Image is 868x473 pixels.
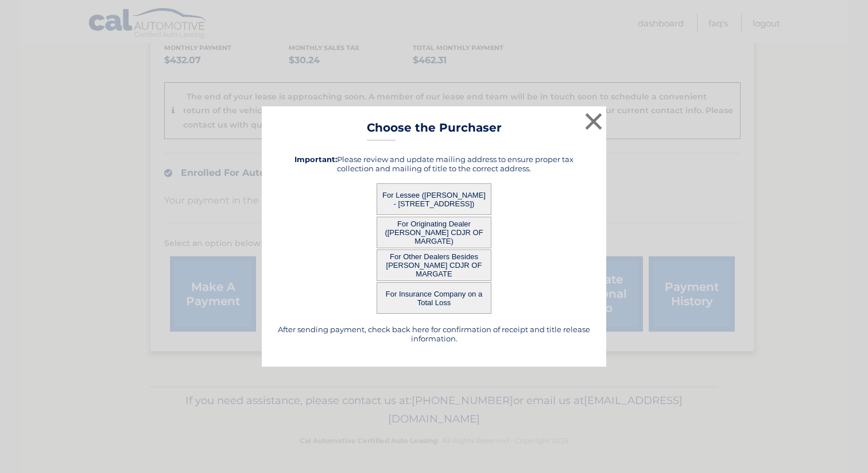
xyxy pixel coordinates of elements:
button: For Insurance Company on a Total Loss [377,282,491,314]
button: For Lessee ([PERSON_NAME] - [STREET_ADDRESS]) [377,183,491,215]
strong: Important: [294,155,337,164]
button: For Originating Dealer ([PERSON_NAME] CDJR OF MARGATE) [377,217,491,248]
h5: After sending payment, check back here for confirmation of receipt and title release information. [276,325,592,343]
button: For Other Dealers Besides [PERSON_NAME] CDJR OF MARGATE [377,249,491,281]
button: × [582,110,605,133]
h3: Choose the Purchaser [367,121,502,141]
h5: Please review and update mailing address to ensure proper tax collection and mailing of title to ... [276,155,592,173]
